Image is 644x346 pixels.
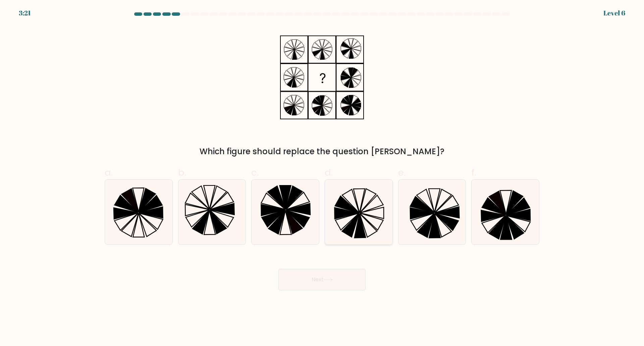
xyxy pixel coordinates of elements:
[471,166,476,179] span: f.
[105,166,113,179] span: a.
[251,166,259,179] span: c.
[398,166,406,179] span: e.
[325,166,333,179] span: d.
[603,8,625,18] div: Level 6
[178,166,186,179] span: b.
[19,8,31,18] div: 3:21
[109,146,535,158] div: Which figure should replace the question [PERSON_NAME]?
[278,269,366,290] button: Next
